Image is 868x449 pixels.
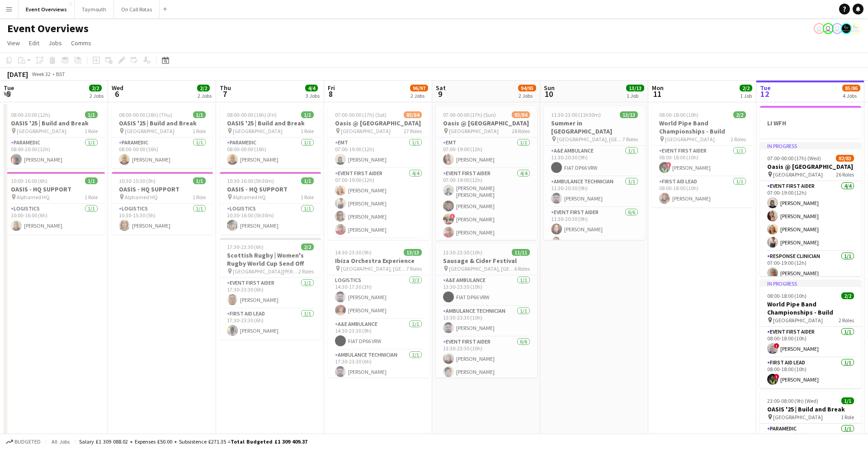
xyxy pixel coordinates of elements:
h3: LI WFH [760,119,861,127]
span: 08:00-00:00 (16h) (Fri) [227,111,277,118]
span: 10 [542,89,555,99]
span: [GEOGRAPHIC_DATA] [341,128,391,134]
span: 1 Role [85,128,98,134]
span: [GEOGRAPHIC_DATA] [773,171,823,178]
span: 1/1 [301,111,314,118]
div: 08:00-20:00 (12h)1/1OASIS '25 | Build and Break [GEOGRAPHIC_DATA]1 RoleParamedic1/108:00-20:00 (1... [4,106,105,168]
span: Tue [760,84,771,92]
div: 4 Jobs [843,92,860,99]
span: 08:00-18:00 (10h) [659,111,698,118]
span: 8 [326,89,335,99]
h3: Ibiza Orchestra Experience [328,257,429,265]
app-card-role: Ambulance Technician1/111:30-20:30 (9h)[PERSON_NAME] [544,177,645,207]
span: [GEOGRAPHIC_DATA] [233,128,283,134]
h3: Scottish Rugby | Women's Rugby World Cup Send Off [220,251,321,267]
span: Fri [328,84,335,92]
span: 2/2 [89,85,102,91]
div: 10:30-15:30 (5h)1/1OASIS - HQ SUPPORT Alphamed HQ1 RoleLogistics1/110:30-15:30 (5h)[PERSON_NAME] [112,172,213,234]
h3: Sausage & Cider Festival [436,257,537,265]
app-job-card: 07:00-00:00 (17h) (Sat)83/84Oasis @ [GEOGRAPHIC_DATA] [GEOGRAPHIC_DATA]27 RolesEMT1/107:00-19:00 ... [328,106,429,240]
div: Salary £1 309 088.02 + Expenses £50.00 + Subsistence £271.35 = [79,438,307,445]
span: 83/84 [404,111,422,118]
app-job-card: 17:30-23:30 (6h)2/2Scottish Rugby | Women's Rugby World Cup Send Off [GEOGRAPHIC_DATA][PERSON_NAM... [220,238,321,339]
app-card-role: First Aid Lead1/108:00-18:00 (10h)[PERSON_NAME] [652,177,753,207]
span: 1 Role [193,194,206,201]
span: 1/1 [301,177,314,184]
span: 10:00-16:00 (6h) [11,177,47,184]
span: 23:00-08:00 (9h) (Wed) [767,397,818,404]
span: 1 Role [841,414,854,420]
div: 2 Jobs [410,92,428,99]
span: Week 32 [30,71,52,77]
span: 11:30-23:00 (11h30m) [551,111,601,118]
span: Wed [112,84,123,92]
span: Sun [544,84,555,92]
span: 5 [2,89,14,99]
span: 07:00-00:00 (17h) (Sun) [443,111,496,118]
app-job-card: 11:30-23:00 (11h30m)13/13Summer in [GEOGRAPHIC_DATA] [GEOGRAPHIC_DATA], [GEOGRAPHIC_DATA]7 RolesA... [544,106,645,240]
span: 2 Roles [839,317,854,324]
span: All jobs [50,438,71,445]
div: 1 Job [627,92,644,99]
span: 82/83 [836,155,854,162]
span: 10:30-15:30 (5h) [119,177,156,184]
h1: Event Overviews [7,22,89,35]
app-card-role: Logistics2/214:30-17:30 (3h)[PERSON_NAME][PERSON_NAME] [328,275,429,319]
app-card-role: First Aid Lead1/108:00-18:00 (10h)![PERSON_NAME] [760,358,861,388]
span: 14:30-23:30 (9h) [335,249,372,256]
div: In progress [760,280,861,287]
div: 08:00-00:00 (16h) (Fri)1/1OASIS '25 | Build and Break [GEOGRAPHIC_DATA]1 RoleParamedic1/108:00-00... [220,106,321,168]
span: Tue [4,84,14,92]
app-card-role: Event First Aider4/407:00-19:00 (12h)[PERSON_NAME][PERSON_NAME][PERSON_NAME][PERSON_NAME] [760,181,861,251]
span: 2/2 [197,85,210,91]
app-card-role: A&E Ambulance1/114:30-23:30 (9h)FIAT DP66 VRW [328,319,429,350]
span: Jobs [48,39,62,47]
span: Sat [436,84,446,92]
button: Budgeted [5,437,42,447]
app-user-avatar: Operations Team [832,23,843,34]
span: 11/11 [512,249,530,256]
span: View [7,39,20,47]
div: 2 Jobs [90,92,104,99]
span: 2/2 [733,111,746,118]
app-card-role: Logistics1/110:30-16:00 (5h30m)[PERSON_NAME] [220,204,321,234]
app-user-avatar: Admin Team [814,23,825,34]
span: 1/1 [841,397,854,404]
span: 7 Roles [406,265,422,272]
app-job-card: 10:30-16:00 (5h30m)1/1OASIS - HQ SUPPORT Alphamed HQ1 RoleLogistics1/110:30-16:00 (5h30m)[PERSON_... [220,172,321,234]
span: 1/1 [193,111,206,118]
span: 6 [110,89,123,99]
app-job-card: In progress08:00-18:00 (10h)2/2World Pipe Band Championships - Build [GEOGRAPHIC_DATA]2 RolesEven... [760,280,861,388]
a: View [4,37,24,49]
span: 08:00-18:00 (10h) [767,292,807,299]
h3: OASIS '25 | Build and Break [760,405,861,413]
span: [GEOGRAPHIC_DATA][PERSON_NAME] [233,268,298,275]
span: 2 Roles [298,268,314,275]
span: 7 Roles [623,136,638,143]
span: 9 [434,89,446,99]
app-card-role: Ambulance Technician1/113:30-23:30 (10h)[PERSON_NAME] [436,306,537,337]
span: 11 [651,89,664,99]
app-card-role: Paramedic1/108:00-20:00 (12h)[PERSON_NAME] [4,138,105,168]
span: 2 Roles [731,136,746,143]
span: 2/2 [301,244,314,250]
app-card-role: Paramedic1/108:00-00:00 (16h)[PERSON_NAME] [112,138,213,168]
span: [GEOGRAPHIC_DATA] [773,414,823,420]
app-card-role: Event First Aider1/108:00-18:00 (10h)![PERSON_NAME] [652,146,753,177]
div: 08:00-00:00 (16h) (Thu)1/1OASIS '25 | Build and Break [GEOGRAPHIC_DATA]1 RoleParamedic1/108:00-00... [112,106,213,168]
app-job-card: 13:30-23:30 (10h)11/11Sausage & Cider Festival [GEOGRAPHIC_DATA], [GEOGRAPHIC_DATA]6 RolesA&E Amb... [436,244,537,377]
span: 08:00-00:00 (16h) (Thu) [119,111,172,118]
span: 28 Roles [512,128,530,134]
app-card-role: Event First Aider6/611:30-20:30 (9h)[PERSON_NAME][PERSON_NAME] [544,207,645,304]
a: Comms [67,37,95,49]
h3: Oasis @ [GEOGRAPHIC_DATA] [436,119,537,127]
h3: Oasis @ [GEOGRAPHIC_DATA] [328,119,429,127]
span: Total Budgeted £1 309 409.37 [231,438,307,445]
span: 6 Roles [514,265,530,272]
app-card-role: Logistics1/110:30-15:30 (5h)[PERSON_NAME] [112,204,213,234]
app-job-card: LI WFH [760,106,861,139]
span: ! [774,343,779,349]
